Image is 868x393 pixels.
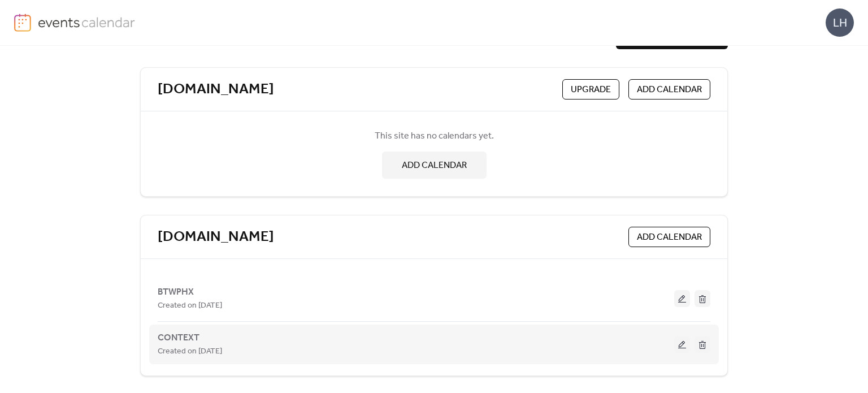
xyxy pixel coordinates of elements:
[158,335,199,341] a: CONTEXT
[562,79,619,100] button: Upgrade
[628,79,710,100] button: ADD CALENDAR
[14,14,31,32] img: logo
[158,80,274,99] a: [DOMAIN_NAME]
[382,152,487,179] button: ADD CALENDAR
[158,286,194,299] span: BTWPHX
[158,299,222,313] span: Created on [DATE]
[637,83,702,97] span: ADD CALENDAR
[637,231,702,244] span: ADD CALENDAR
[628,227,710,247] button: ADD CALENDAR
[38,14,136,31] img: logo-type
[402,159,467,172] span: ADD CALENDAR
[158,289,194,295] a: BTWPHX
[826,8,854,37] div: LH
[158,228,274,247] a: [DOMAIN_NAME]
[571,83,611,97] span: Upgrade
[158,345,222,359] span: Created on [DATE]
[375,129,494,143] span: This site has no calendars yet.
[158,331,199,345] span: CONTEXT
